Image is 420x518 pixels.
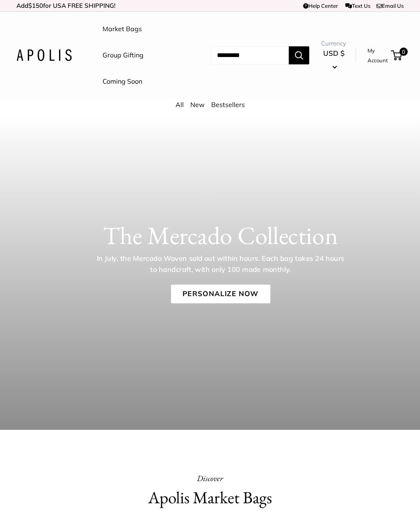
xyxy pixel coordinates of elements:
h1: The Mercado Collection [37,221,404,250]
a: All [176,100,184,109]
button: Search [289,46,309,64]
img: Apolis [16,49,72,61]
span: 0 [399,48,408,56]
a: My Account [367,46,388,66]
input: Search... [210,46,289,64]
a: Email Us [377,2,404,9]
span: USD $ [323,49,345,57]
a: Bestsellers [211,100,245,109]
h2: Apolis Market Bags [113,486,307,510]
a: New [190,100,205,109]
span: $150 [28,2,43,9]
button: USD $ [321,47,346,73]
span: Currency [321,38,346,49]
a: Market Bags [103,23,142,35]
a: Personalize Now [171,285,270,303]
a: 0 [392,50,402,60]
a: Group Gifting [103,49,144,62]
a: Coming Soon [103,75,142,88]
a: Text Us [345,2,370,9]
p: Discover [113,471,307,486]
p: In July, the Mercado Woven sold out within hours. Each bag takes 24 hours to handcraft, with only... [94,253,347,275]
a: Help Center [303,2,338,9]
